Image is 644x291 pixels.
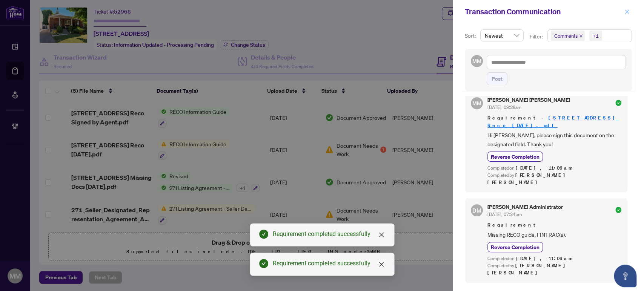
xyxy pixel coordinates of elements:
span: check-circle [259,259,268,268]
span: Comments [554,32,578,40]
p: Filter: [530,32,544,41]
span: MM [472,57,481,65]
a: Close [377,231,386,239]
span: close [579,34,583,38]
span: check-circle [615,100,621,106]
span: Requirement [487,221,621,229]
span: [DATE], 11:06am [516,255,574,262]
span: Missing RECO guide, FINTRAC(s). [487,230,621,239]
span: close [624,9,630,14]
span: check-circle [615,207,621,213]
button: Reverse Completion [487,242,543,252]
a: [STREET_ADDRESS] Reco [DATE].pdf [487,115,619,129]
span: [DATE], 09:38am [487,104,521,110]
div: Requirement completed successfully [273,259,385,268]
button: Post [487,72,507,85]
button: Reverse Completion [487,152,543,162]
div: Completed on [487,255,621,262]
h5: [PERSON_NAME] Administrator [487,204,563,210]
span: Reverse Completion [491,153,539,161]
div: Requirement completed successfully [273,230,385,239]
span: check-circle [259,230,268,239]
span: Newest [485,30,519,41]
button: Open asap [614,265,636,287]
div: Transaction Communication [465,6,622,17]
span: Reverse Completion [491,243,539,251]
span: [DATE], 11:06am [516,165,574,171]
a: Close [377,260,386,268]
span: Hi [PERSON_NAME], please sign this document on the designated field. Thank you! [487,131,621,149]
span: DM [472,206,481,215]
span: [PERSON_NAME] [PERSON_NAME] [487,262,569,276]
div: +1 [593,32,599,40]
div: Completed by [487,172,621,186]
div: Completed by [487,262,621,277]
h5: [PERSON_NAME] [PERSON_NAME] [487,97,570,103]
div: Completed on [487,165,621,172]
span: MM [472,99,481,107]
span: close [378,232,384,238]
span: Requirement - [487,114,621,129]
span: [DATE], 07:34pm [487,211,522,217]
span: Comments [551,31,585,41]
p: Sort: [465,32,477,40]
span: close [378,261,384,267]
span: [PERSON_NAME] [PERSON_NAME] [487,172,569,185]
